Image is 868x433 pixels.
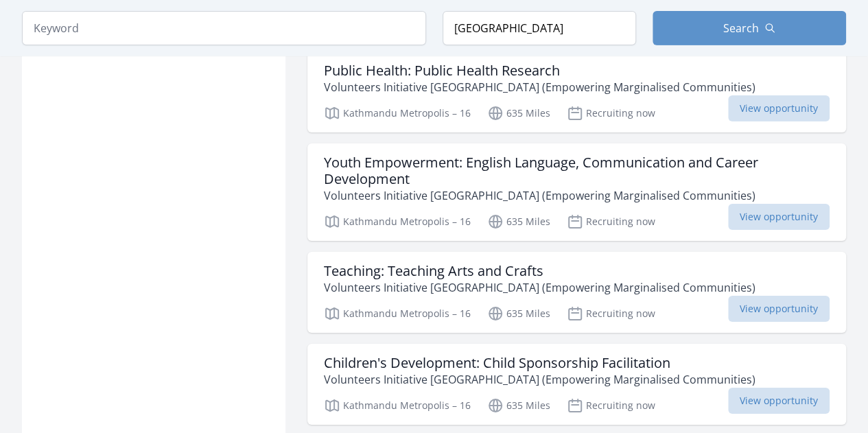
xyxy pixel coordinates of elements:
p: Recruiting now [567,105,655,121]
input: Keyword [22,11,426,45]
p: 635 Miles [487,305,550,322]
span: View opportunity [728,296,830,322]
p: Kathmandu Metropolis – 16 [324,213,471,230]
h3: Teaching: Teaching Arts and Crafts [324,263,755,279]
p: Kathmandu Metropolis – 16 [324,105,471,121]
span: View opportunity [728,204,830,230]
span: View opportunity [728,95,830,121]
span: View opportunity [728,388,830,414]
a: Youth Empowerment: English Language, Communication and Career Development Volunteers Initiative [... [307,143,846,241]
a: Teaching: Teaching Arts and Crafts Volunteers Initiative [GEOGRAPHIC_DATA] (Empowering Marginalis... [307,252,846,333]
p: Volunteers Initiative [GEOGRAPHIC_DATA] (Empowering Marginalised Communities) [324,371,755,388]
p: Kathmandu Metropolis – 16 [324,305,471,322]
h3: Public Health: Public Health Research [324,62,755,79]
p: 635 Miles [487,105,550,121]
span: Search [723,20,759,36]
button: Search [653,11,846,45]
p: Recruiting now [567,305,655,322]
h3: Youth Empowerment: English Language, Communication and Career Development [324,154,830,187]
p: Recruiting now [567,397,655,414]
p: Volunteers Initiative [GEOGRAPHIC_DATA] (Empowering Marginalised Communities) [324,279,755,296]
p: Volunteers Initiative [GEOGRAPHIC_DATA] (Empowering Marginalised Communities) [324,187,830,204]
a: Public Health: Public Health Research Volunteers Initiative [GEOGRAPHIC_DATA] (Empowering Margina... [307,51,846,132]
input: Location [443,11,636,45]
p: Volunteers Initiative [GEOGRAPHIC_DATA] (Empowering Marginalised Communities) [324,79,755,95]
p: 635 Miles [487,213,550,230]
h3: Children's Development: Child Sponsorship Facilitation [324,355,755,371]
a: Children's Development: Child Sponsorship Facilitation Volunteers Initiative [GEOGRAPHIC_DATA] (E... [307,344,846,425]
p: 635 Miles [487,397,550,414]
p: Recruiting now [567,213,655,230]
p: Kathmandu Metropolis – 16 [324,397,471,414]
